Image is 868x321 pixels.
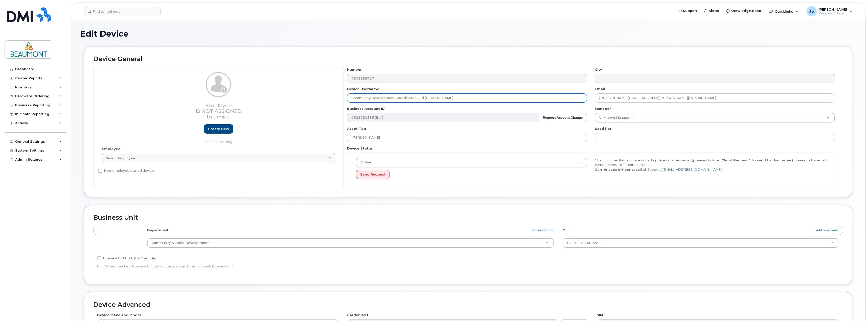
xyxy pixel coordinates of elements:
[356,158,587,167] a: Active
[347,146,373,151] label: Device Status
[98,169,102,173] input: Non-employee owned device
[102,103,335,119] h3: Employee
[80,29,856,38] h1: Edit Device
[356,170,390,179] button: Send Request
[347,67,362,72] label: Number
[567,241,600,245] span: 02-10-150-00-490
[347,87,379,91] label: Device Username
[97,264,589,269] p: Hint: When checked, Business Unit will not be updated by employee's Business Unit
[663,167,722,171] a: [EMAIL_ADDRESS][DOMAIN_NAME]
[595,67,602,72] label: City
[597,313,603,317] label: SIM
[595,106,611,111] label: Manager
[97,256,101,260] input: Business Unit Lock (HR Override)
[98,168,154,174] label: Non-employee owned device
[347,313,368,317] label: Carrier IMEI
[543,116,583,119] strong: Request Account Change
[596,115,633,120] span: Unknown Manager ()
[102,153,335,163] a: Select employee
[347,106,385,111] label: Business Account ID
[595,126,611,131] label: Used For
[207,114,231,120] span: to device
[532,228,554,232] a: add new code
[102,146,120,151] label: Employee
[692,158,793,162] strong: (please click on "Send Request" to send to the carrier)
[102,139,335,144] p: or select existing
[93,301,843,308] h2: Device Advanced
[595,167,640,171] strong: Carrier support contact:
[106,156,135,161] span: Select employee
[591,158,830,172] div: Changing the Status in here will not update with the carrier, , please call or email carrier to e...
[558,226,843,235] th: GL
[143,226,558,235] th: Department
[816,228,838,232] a: add new code
[97,313,141,317] label: Device Make and Model
[357,160,371,165] span: Active
[347,126,366,131] label: Asset Tag
[563,238,838,248] a: 02-10-150-00-490
[204,124,233,134] a: Create new
[147,238,553,248] a: Community & Social Development
[97,255,156,261] label: Business Unit Lock (HR Override)
[196,108,241,114] span: Is not assigned
[595,87,605,91] label: Email
[595,113,835,122] a: Unknown Manager ()
[93,56,843,63] h2: Device General
[539,113,587,122] button: Request Account Change
[152,241,209,245] span: Community & Social Development
[93,214,843,221] h2: Business Unit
